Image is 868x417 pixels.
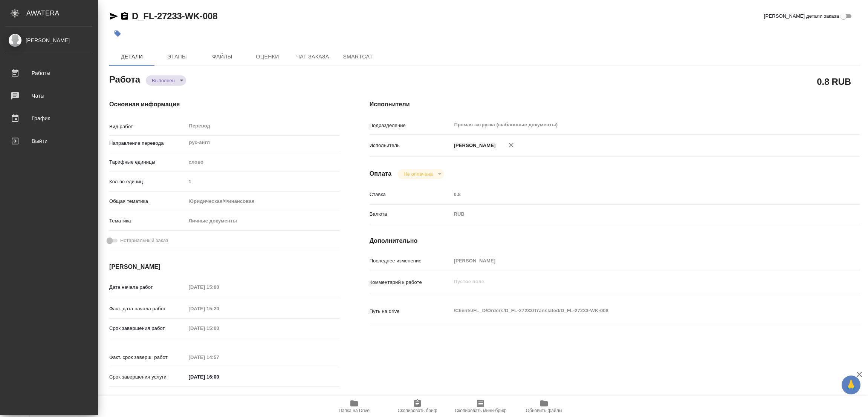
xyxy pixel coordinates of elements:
span: Файлы [204,52,240,61]
button: Добавить тэг [109,25,126,42]
p: Факт. срок заверш. работ [109,354,186,361]
p: Общая тематика [109,198,186,205]
a: Чаты [2,86,96,105]
button: Обновить файлы [512,396,576,417]
span: Нотариальный заказ [120,237,168,244]
button: Папка на Drive [322,396,386,417]
span: Скопировать бриф [397,408,437,413]
p: Комментарий к работе [370,279,451,286]
p: Факт. дата начала работ [109,305,186,313]
h4: Исполнители [370,100,860,109]
div: Юридическая/Финансовая [186,195,339,208]
input: Пустое поле [451,255,819,266]
div: График [6,113,92,124]
button: Не оплачена [401,171,435,177]
span: Детали [114,52,150,61]
div: Выйти [6,135,92,147]
a: Выйти [2,132,96,150]
div: RUB [451,208,819,221]
p: Тематика [109,217,186,225]
span: Папка на Drive [339,408,370,413]
span: [PERSON_NAME] детали заказа [764,12,839,20]
input: Пустое поле [451,189,819,200]
p: Вид работ [109,123,186,130]
div: AWATERA [26,6,98,21]
h4: [PERSON_NAME] [109,262,339,271]
p: Исполнитель [370,142,451,149]
button: Скопировать ссылку для ЯМессенджера [109,12,118,21]
h4: Дополнительно [370,236,860,245]
button: Удалить исполнителя [503,137,520,153]
input: ✎ Введи что-нибудь [186,371,252,382]
input: Пустое поле [186,282,252,293]
p: Валюта [370,210,451,218]
a: D_FL-27233-WK-008 [132,11,217,21]
div: Чаты [6,90,92,101]
a: Работы [2,64,96,83]
span: Чат заказа [295,52,331,61]
div: Выполнен [146,75,186,86]
p: Подразделение [370,122,451,129]
p: Кол-во единиц [109,178,186,186]
div: Работы [6,67,92,79]
p: Ставка [370,191,451,198]
div: [PERSON_NAME] [6,36,92,44]
button: Выполнен [150,77,177,84]
span: Этапы [159,52,195,61]
input: Пустое поле [186,323,252,334]
h4: Оплата [370,169,392,178]
span: 🙏 [845,377,857,393]
button: Скопировать бриф [386,396,449,417]
div: Выполнен [397,169,444,179]
input: Пустое поле [186,352,252,363]
p: Тарифные единицы [109,158,186,166]
h4: Основная информация [109,100,339,109]
h2: Работа [109,72,140,86]
span: Скопировать мини-бриф [455,408,506,413]
a: График [2,109,96,128]
input: Пустое поле [186,176,339,187]
button: Скопировать мини-бриф [449,396,512,417]
h2: 0.8 RUB [817,75,851,88]
textarea: /Clients/FL_D/Orders/D_FL-27233/Translated/D_FL-27233-WK-008 [451,304,819,317]
span: SmartCat [340,52,376,61]
span: Оценки [249,52,286,61]
button: Скопировать ссылку [120,12,129,21]
p: Срок завершения работ [109,325,186,332]
input: Пустое поле [186,303,252,314]
div: слово [186,156,339,169]
span: Обновить файлы [526,408,562,413]
p: Последнее изменение [370,257,451,265]
p: Срок завершения услуги [109,373,186,381]
p: Направление перевода [109,140,186,147]
div: Личные документы [186,215,339,227]
p: Дата начала работ [109,284,186,291]
button: 🙏 [842,376,860,394]
p: [PERSON_NAME] [451,142,496,149]
p: Путь на drive [370,308,451,315]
